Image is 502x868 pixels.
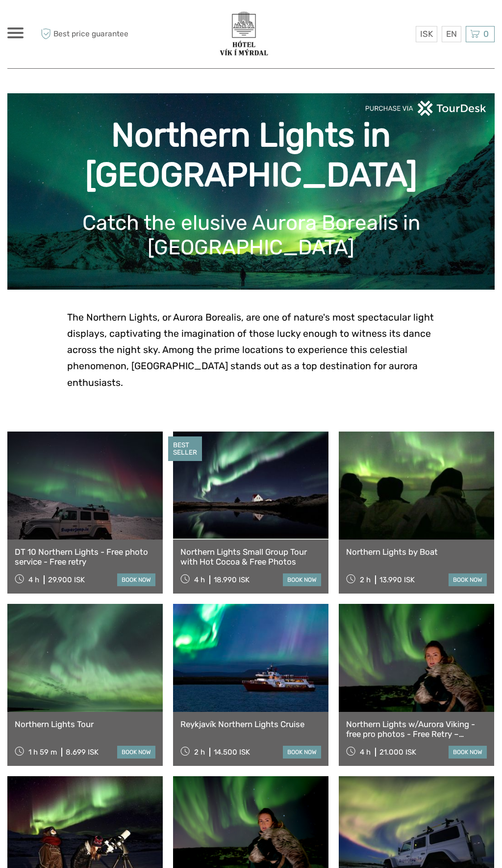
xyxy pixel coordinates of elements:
a: book now [449,573,487,586]
a: Northern Lights w/Aurora Viking - free pro photos - Free Retry – minibus [346,719,487,739]
h1: Northern Lights in [GEOGRAPHIC_DATA] [22,115,480,195]
a: book now [283,573,321,586]
a: book now [283,746,321,759]
h1: Catch the elusive Aurora Borealis in [GEOGRAPHIC_DATA] [22,211,480,260]
div: 13.990 ISK [379,575,415,584]
div: 8.699 ISK [66,748,99,757]
span: Best price guarantee [38,26,129,42]
span: 0 [482,29,490,39]
span: 4 h [360,748,371,757]
div: 18.990 ISK [214,575,250,584]
a: Northern Lights by Boat [346,547,487,557]
a: book now [117,573,155,586]
span: 2 h [194,748,205,757]
img: PurchaseViaTourDeskwhite.png [365,101,487,116]
span: The Northern Lights, or Aurora Borealis, are one of nature's most spectacular light displays, cap... [67,312,434,388]
div: EN [442,26,461,42]
span: ISK [420,29,433,39]
div: 21.000 ISK [379,748,416,757]
a: book now [117,746,155,759]
a: book now [449,746,487,759]
a: Northern Lights Tour [15,719,155,729]
div: BEST SELLER [168,436,202,461]
div: 14.500 ISK [214,748,250,757]
span: 4 h [28,575,39,584]
a: Northern Lights Small Group Tour with Hot Cocoa & Free Photos [180,547,321,567]
a: DT 10 Northern Lights - Free photo service - Free retry [15,547,155,567]
div: 29.900 ISK [48,575,85,584]
a: Reykjavík Northern Lights Cruise [180,719,321,729]
img: 3623-377c0aa7-b839-403d-a762-68de84ed66d4_logo_big.png [216,10,272,58]
span: 1 h 59 m [28,748,57,757]
span: 2 h [360,575,371,584]
span: 4 h [194,575,205,584]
